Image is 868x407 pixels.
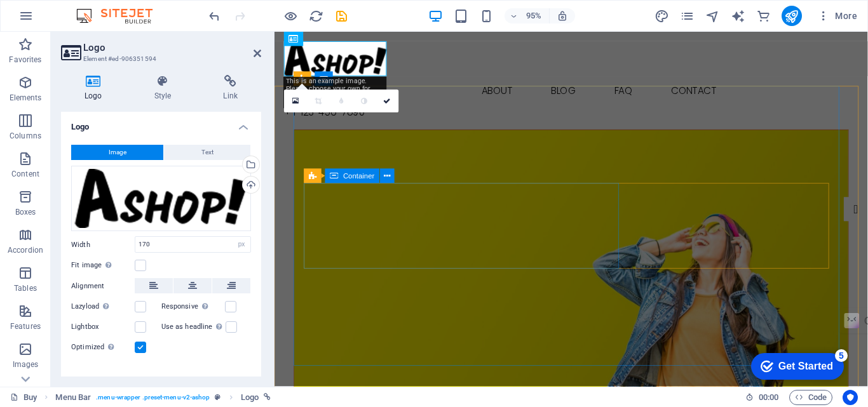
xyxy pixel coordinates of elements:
label: Optimized [71,340,135,355]
span: Container [343,172,374,179]
h4: Text [61,365,261,396]
button: Usercentrics [843,390,858,405]
label: Fit image [71,258,135,273]
p: Accordion [8,245,43,255]
button: reload [308,8,323,23]
button: Code [789,390,832,405]
button: 95% [505,8,550,23]
button: save [334,8,349,23]
i: Commerce [756,9,771,23]
span: : [768,392,770,402]
button: text_generator [731,8,746,23]
span: Image [109,145,126,160]
h3: Element #ed-906351594 [83,53,236,65]
label: Use as headline [161,319,226,335]
button: Image [71,145,163,160]
p: Favorites [9,55,41,65]
nav: breadcrumb [55,390,271,405]
label: Width [71,241,135,248]
i: Reload page [309,9,323,23]
a: Crop mode [307,90,330,112]
h6: Session time [745,390,779,405]
p: Boxes [15,207,36,217]
button: navigator [705,8,721,23]
h4: Link [200,75,261,102]
button: undo [207,8,222,23]
span: Code [795,390,827,405]
h4: Style [131,75,200,102]
i: Pages (Ctrl+Alt+S) [680,9,695,23]
i: Design (Ctrl+Alt+Y) [654,9,669,23]
div: Ashop.png [71,166,251,232]
p: Columns [10,131,41,141]
a: Greyscale [353,90,376,112]
button: publish [782,6,802,26]
i: Undo: Edit headline (Ctrl+Z) [207,9,222,23]
i: Publish [784,9,799,23]
i: This element is linked [264,394,271,401]
a: Confirm ( Ctrl ⏎ ) [376,90,399,112]
h6: 95% [524,8,544,23]
button: Click here to leave preview mode and continue editing [283,8,298,23]
p: Features [10,321,41,331]
a: Select files from the file manager, stock photos, or upload file(s) [284,90,307,112]
span: Text [201,145,214,160]
h4: Logo [61,112,261,135]
button: More [812,6,862,26]
i: This element is a customizable preset [215,394,220,401]
p: Content [11,169,39,179]
span: More [817,10,857,22]
span: Click to select. Double-click to edit [241,390,259,405]
p: Tables [14,283,37,293]
a: Click to cancel selection. Double-click to open Pages [10,390,37,405]
h2: Logo [83,42,261,53]
i: Save (Ctrl+S) [334,9,349,23]
label: Lazyload [71,299,135,314]
div: 5 [94,3,107,15]
div: This is an example image. Please choose your own for more options. [283,77,386,108]
img: Editor Logo [73,8,168,23]
button: design [654,8,670,23]
div: Get Started 5 items remaining, 0% complete [10,6,103,33]
button: Text [164,145,250,160]
label: Alignment [71,279,135,294]
i: On resize automatically adjust zoom level to fit chosen device. [557,10,568,22]
h4: Logo [61,75,131,102]
label: Responsive [161,299,225,314]
span: . menu-wrapper .preset-menu-v2-ashop [96,390,210,405]
span: Click to select. Double-click to edit [55,390,91,405]
button: pages [680,8,695,23]
p: Elements [10,93,42,103]
span: 00 00 [759,390,778,405]
a: Blur [330,90,353,112]
label: Lightbox [71,319,135,335]
p: Images [13,359,39,370]
div: Get Started [37,14,92,25]
button: commerce [756,8,771,23]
